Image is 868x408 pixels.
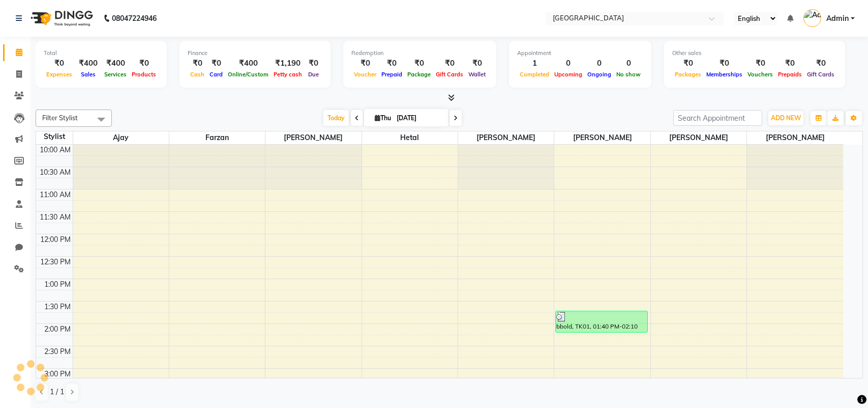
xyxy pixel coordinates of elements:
span: Sales [78,71,98,78]
span: farzan [169,131,265,144]
span: Gift Cards [433,71,466,78]
span: Prepaids [775,71,804,78]
div: ₹1,190 [271,58,305,69]
div: 0 [614,58,643,69]
div: 11:00 AM [38,189,73,200]
div: Total [44,49,159,58]
div: ₹400 [225,58,271,69]
span: Admin [826,13,849,24]
div: ₹0 [188,58,207,69]
div: ₹400 [75,58,102,69]
div: Stylist [36,131,73,142]
div: ₹0 [129,58,159,69]
div: ₹0 [704,58,745,69]
div: Finance [188,49,322,58]
div: Appointment [517,49,643,58]
span: Online/Custom [225,71,271,78]
span: [PERSON_NAME] [747,131,843,144]
input: Search Appointment [673,110,762,126]
div: 12:30 PM [38,257,73,267]
div: 12:00 PM [38,234,73,245]
div: 1:00 PM [42,279,73,290]
div: Other sales [672,49,837,58]
div: ₹0 [672,58,704,69]
div: 10:00 AM [38,145,73,155]
span: [PERSON_NAME] [458,131,554,144]
span: Petty cash [271,71,305,78]
div: bbold, TK01, 01:40 PM-02:10 PM, Oil Hairwash [556,311,647,332]
span: Memberships [704,71,745,78]
span: Prepaid [379,71,405,78]
span: [PERSON_NAME] [265,131,361,144]
span: No show [614,71,643,78]
span: Expenses [44,71,75,78]
div: 0 [585,58,614,69]
span: Ongoing [585,71,614,78]
button: ADD NEW [768,111,803,125]
div: ₹0 [305,58,322,69]
span: Voucher [351,71,379,78]
div: ₹0 [775,58,804,69]
span: Completed [517,71,552,78]
span: ADD NEW [771,114,801,122]
span: Upcoming [552,71,585,78]
div: ₹0 [405,58,433,69]
span: Products [129,71,159,78]
span: Packages [672,71,704,78]
span: [PERSON_NAME] [651,131,746,144]
div: 2:30 PM [42,346,73,357]
div: ₹400 [102,58,129,69]
div: ₹0 [466,58,488,69]
b: 08047224946 [112,4,157,33]
span: Thu [372,114,394,122]
div: ₹0 [207,58,225,69]
div: Redemption [351,49,488,58]
div: ₹0 [44,58,75,69]
div: ₹0 [804,58,837,69]
div: 3:00 PM [42,369,73,379]
img: logo [26,4,96,33]
span: Wallet [466,71,488,78]
span: 1 / 1 [50,387,64,397]
div: ₹0 [379,58,405,69]
span: Card [207,71,225,78]
div: 0 [552,58,585,69]
span: [PERSON_NAME] [554,131,650,144]
span: Due [306,71,321,78]
div: ₹0 [745,58,775,69]
div: 2:00 PM [42,324,73,335]
span: ajay [73,131,169,144]
span: Cash [188,71,207,78]
span: Today [323,110,349,126]
div: ₹0 [351,58,379,69]
span: Filter Stylist [42,114,78,122]
span: Gift Cards [804,71,837,78]
input: 2025-09-04 [394,111,444,126]
div: 11:30 AM [38,212,73,223]
div: 10:30 AM [38,167,73,178]
img: Admin [803,9,821,27]
span: Vouchers [745,71,775,78]
span: Package [405,71,433,78]
div: 1:30 PM [42,302,73,312]
span: Services [102,71,129,78]
div: 1 [517,58,552,69]
span: Hetal [362,131,458,144]
div: ₹0 [433,58,466,69]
